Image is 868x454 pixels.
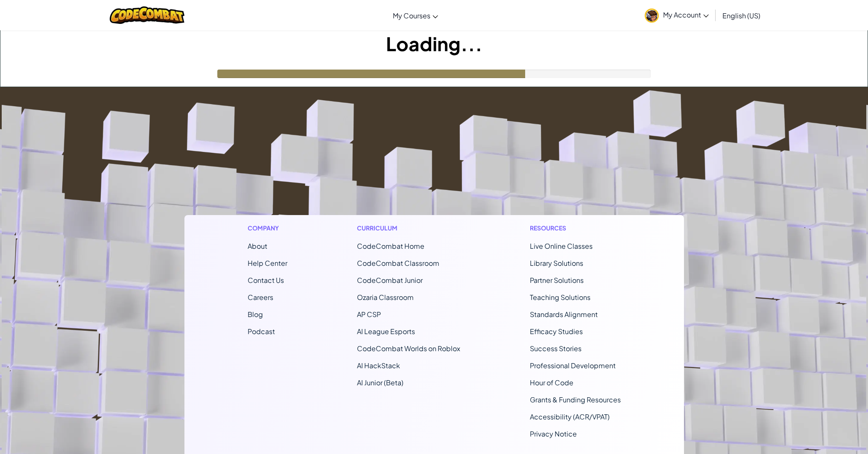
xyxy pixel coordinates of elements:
a: Success Stories [530,344,582,353]
img: CodeCombat logo [110,6,184,24]
span: English (US) [722,11,760,20]
img: avatar [645,9,659,23]
a: Blog [248,310,263,319]
a: CodeCombat Worlds on Roblox [357,344,460,353]
a: Standards Alignment [530,310,598,319]
a: AI HackStack [357,361,400,370]
a: My Courses [389,4,442,27]
h1: Resources [530,224,621,233]
span: My Account [663,10,709,19]
a: Partner Solutions [530,276,584,285]
span: My Courses [393,11,430,20]
a: Careers [248,293,273,302]
a: Accessibility (ACR/VPAT) [530,412,610,421]
a: CodeCombat Classroom [357,259,439,268]
a: CodeCombat Junior [357,276,423,285]
a: Hour of Code [530,378,573,387]
a: About [248,242,267,250]
a: Professional Development [530,361,616,370]
span: Contact Us [248,276,284,285]
h1: Curriculum [357,224,460,233]
span: CodeCombat Home [357,242,424,250]
h1: Loading... [0,30,868,57]
a: Privacy Notice [530,429,577,438]
a: Teaching Solutions [530,293,590,302]
a: Efficacy Studies [530,327,583,336]
a: Ozaria Classroom [357,293,414,302]
a: AP CSP [357,310,381,319]
a: Help Center [248,259,287,268]
a: My Account [640,2,713,29]
a: Live Online Classes [530,242,593,250]
a: Grants & Funding Resources [530,395,621,404]
a: Podcast [248,327,275,336]
a: AI Junior (Beta) [357,378,403,387]
a: English (US) [718,4,765,27]
a: AI League Esports [357,327,415,336]
a: Library Solutions [530,259,583,268]
h1: Company [248,224,287,233]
